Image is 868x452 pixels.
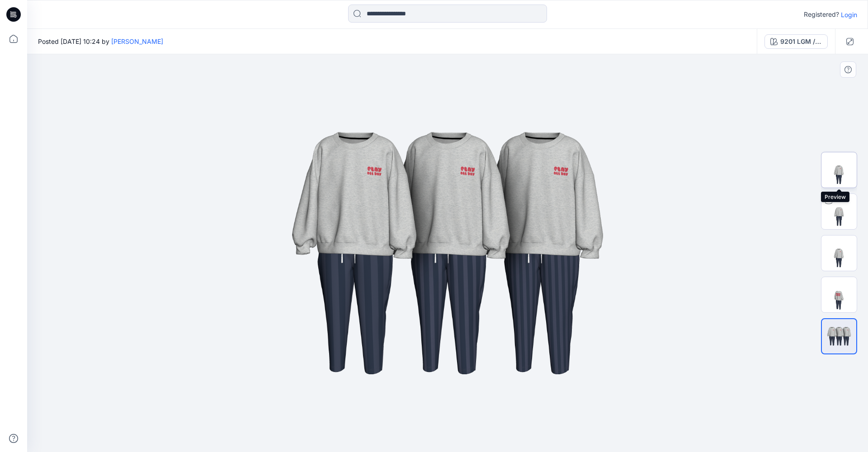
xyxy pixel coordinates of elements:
[821,235,857,271] img: Front
[821,277,857,312] img: Back
[821,152,857,188] img: Preview
[821,194,857,229] img: Turntable
[780,37,822,47] div: 9201 LGM / 2170-LS (25MM x 25MM)
[764,34,828,49] button: 9201 LGM / 2170-LS (25MM x 25MM)
[222,118,674,389] img: eyJhbGciOiJIUzI1NiIsImtpZCI6IjAiLCJzbHQiOiJzZXMiLCJ0eXAiOiJKV1QifQ.eyJkYXRhIjp7InR5cGUiOiJzdG9yYW...
[111,38,163,45] a: [PERSON_NAME]
[804,9,839,20] p: Registered?
[841,10,857,19] p: Login
[822,326,856,347] img: All colorways
[38,37,163,46] span: Posted [DATE] 10:24 by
